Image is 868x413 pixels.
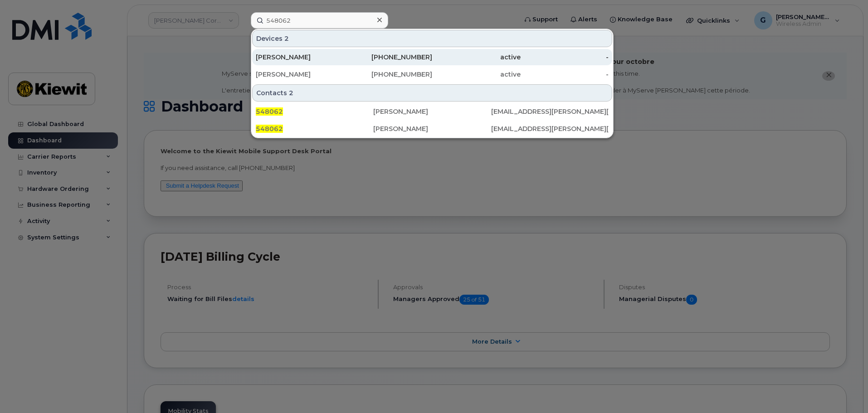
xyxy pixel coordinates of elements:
[344,53,433,62] div: [PHONE_NUMBER]
[252,30,612,47] div: Devices
[344,70,433,79] div: [PHONE_NUMBER]
[252,49,612,65] a: [PERSON_NAME][PHONE_NUMBER]active-
[373,124,491,133] div: [PERSON_NAME]
[252,121,612,137] a: 548062[PERSON_NAME][EMAIL_ADDRESS][PERSON_NAME][PERSON_NAME][DOMAIN_NAME]
[829,374,861,406] iframe: Messenger Launcher
[491,107,609,116] div: [EMAIL_ADDRESS][PERSON_NAME][PERSON_NAME][DOMAIN_NAME]
[252,66,612,83] a: [PERSON_NAME][PHONE_NUMBER]active-
[521,53,609,62] div: -
[256,125,283,133] span: 548062
[256,70,344,79] div: [PERSON_NAME]
[289,88,293,97] span: 2
[284,34,289,43] span: 2
[252,103,612,120] a: 548062[PERSON_NAME][EMAIL_ADDRESS][PERSON_NAME][PERSON_NAME][DOMAIN_NAME]
[491,124,609,133] div: [EMAIL_ADDRESS][PERSON_NAME][PERSON_NAME][DOMAIN_NAME]
[432,53,521,62] div: active
[521,70,609,79] div: -
[252,84,612,102] div: Contacts
[256,107,283,116] span: 548062
[256,53,344,62] div: [PERSON_NAME]
[432,70,521,79] div: active
[373,107,491,116] div: [PERSON_NAME]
